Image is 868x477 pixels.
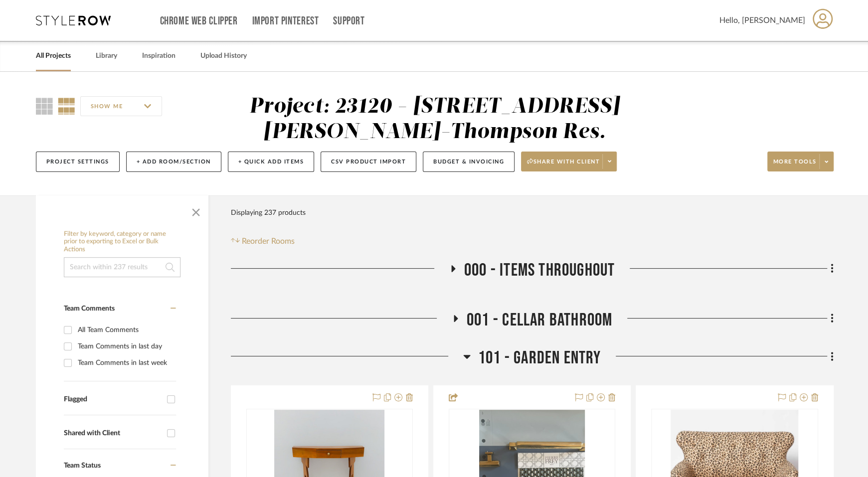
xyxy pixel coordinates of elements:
div: Displaying 237 products [231,203,306,223]
button: + Add Room/Section [126,152,221,172]
button: Project Settings [36,152,120,172]
button: CSV Product Import [321,152,416,172]
input: Search within 237 results [64,257,180,277]
button: Close [186,200,206,220]
span: Reorder Rooms [242,235,295,247]
span: Hello, [PERSON_NAME] [719,14,805,26]
h6: Filter by keyword, category or name prior to exporting to Excel or Bulk Actions [64,230,180,254]
a: Upload History [200,49,247,63]
span: Team Status [64,462,101,469]
div: All Team Comments [78,322,174,338]
span: More tools [773,158,817,173]
span: 000 - ITEMS THROUGHOUT [464,260,615,281]
div: Team Comments in last week [78,355,174,371]
a: Import Pinterest [252,17,319,25]
span: 001 - CELLAR BATHROOM [467,310,612,331]
div: Team Comments in last day [78,338,174,354]
a: Inspiration [142,49,175,63]
span: Team Comments [64,305,115,312]
button: + Quick Add Items [228,152,315,172]
button: More tools [767,152,834,171]
div: Shared with Client [64,429,162,438]
div: Flagged [64,395,162,404]
span: Share with client [527,158,600,173]
span: 101 - GARDEN ENTRY [478,347,601,369]
a: Chrome Web Clipper [160,17,238,25]
button: Share with client [521,152,617,171]
a: Library [96,49,117,63]
button: Reorder Rooms [231,235,295,247]
a: All Projects [36,49,71,63]
a: Support [333,17,364,25]
button: Budget & Invoicing [423,152,515,172]
div: Project: 23120 - [STREET_ADDRESS][PERSON_NAME]-Thompson Res. [249,96,620,143]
